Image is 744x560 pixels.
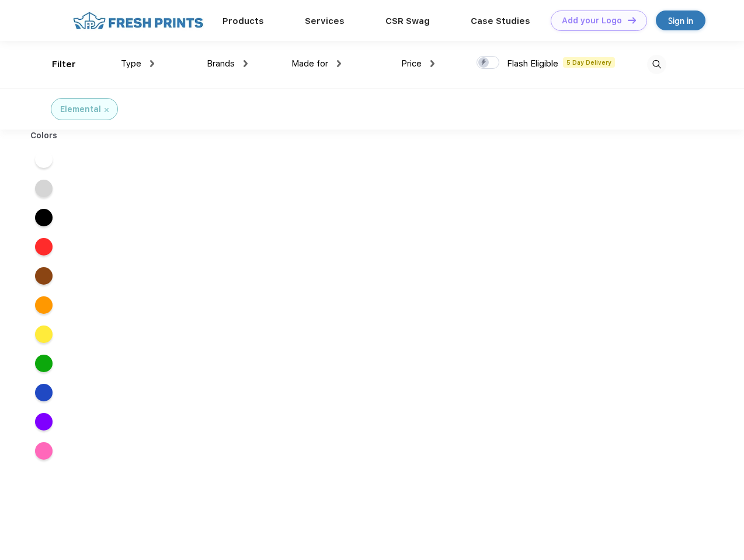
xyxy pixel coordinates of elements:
[337,60,341,67] img: dropdown.png
[385,16,430,26] a: CSR Swag
[150,60,154,67] img: dropdown.png
[52,58,76,71] div: Filter
[291,58,328,69] span: Made for
[430,60,434,67] img: dropdown.png
[668,14,693,27] div: Sign in
[507,58,558,69] span: Flash Eligible
[207,58,235,69] span: Brands
[563,57,615,68] span: 5 Day Delivery
[305,16,345,26] a: Services
[222,16,264,26] a: Products
[401,58,422,69] span: Price
[69,10,207,31] img: fo%20logo%202.webp
[121,58,141,69] span: Type
[60,103,101,116] div: Elemental
[628,17,636,23] img: DT
[562,16,622,26] div: Add your Logo
[647,55,666,74] img: desktop_search.svg
[22,129,67,142] div: Colors
[105,108,109,112] img: filter_cancel.svg
[244,60,248,67] img: dropdown.png
[656,10,705,30] a: Sign in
